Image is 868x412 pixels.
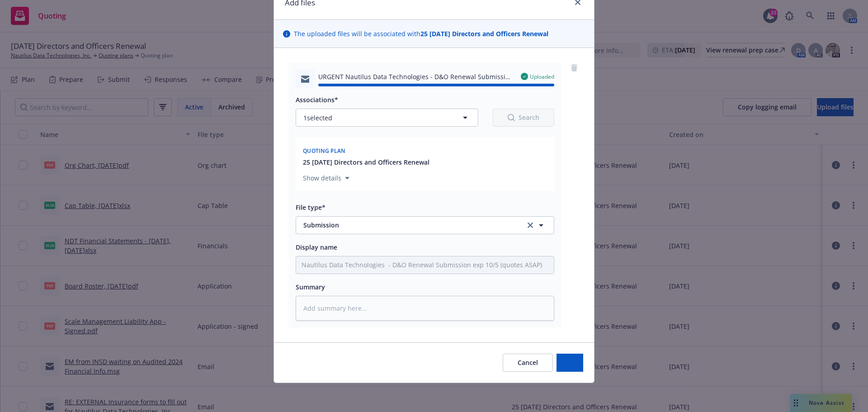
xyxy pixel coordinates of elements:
button: 1selected [296,109,478,127]
button: Show details [299,173,353,184]
span: Submission [303,220,513,230]
span: Add files [557,358,583,367]
input: Add display name here... [296,256,554,274]
button: Cancel [503,354,553,372]
button: Add files [557,354,583,372]
span: Uploaded [530,73,554,81]
span: 1 selected [303,113,332,123]
button: 25 [DATE] Directors and Officers Renewal [303,157,429,167]
span: File type* [296,203,325,212]
span: Display name [296,243,337,251]
button: Submissionclear selection [296,216,554,234]
a: clear selection [525,220,536,231]
span: The uploaded files will be associated with [294,29,548,38]
span: Cancel [518,358,538,367]
span: URGENT Nautilus Data Technologies - D&O Renewal Submission exp 10_5 (quotes ASAP).msg [318,72,514,81]
strong: 25 [DATE] Directors and Officers Renewal [420,29,548,38]
span: Summary [296,283,325,291]
span: Associations* [296,95,338,104]
span: Quoting plan [303,147,345,155]
a: remove [569,62,580,73]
